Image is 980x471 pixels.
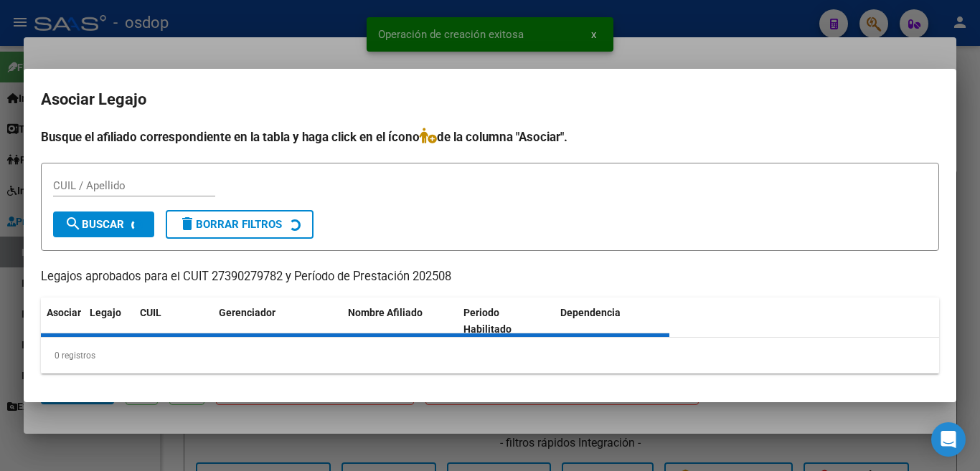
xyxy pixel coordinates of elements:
[90,307,121,318] span: Legajo
[555,298,670,345] datatable-header-cell: Dependencia
[140,307,161,318] span: CUIL
[348,307,423,318] span: Nombre Afiliado
[41,268,939,286] p: Legajos aprobados para el CUIT 27390279782 y Período de Prestación 202508
[213,298,342,345] datatable-header-cell: Gerenciador
[41,86,939,113] h2: Asociar Legajo
[166,210,314,239] button: Borrar Filtros
[179,218,282,231] span: Borrar Filtros
[219,307,275,318] span: Gerenciador
[179,215,196,232] mat-icon: delete
[41,128,939,146] h4: Busque el afiliado correspondiente en la tabla y haga click en el ícono de la columna "Asociar".
[65,218,124,231] span: Buscar
[53,211,154,237] button: Buscar
[65,215,82,232] mat-icon: search
[41,298,84,345] datatable-header-cell: Asociar
[41,338,939,374] div: 0 registros
[560,307,621,318] span: Dependencia
[47,307,81,318] span: Asociar
[84,298,134,345] datatable-header-cell: Legajo
[134,298,213,345] datatable-header-cell: CUIL
[463,307,512,335] span: Periodo Habilitado
[931,422,966,457] div: Open Intercom Messenger
[342,298,458,345] datatable-header-cell: Nombre Afiliado
[458,298,555,345] datatable-header-cell: Periodo Habilitado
